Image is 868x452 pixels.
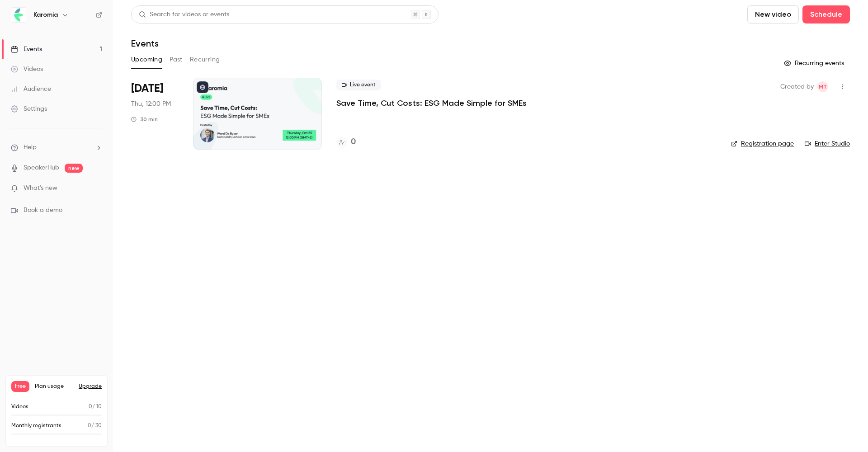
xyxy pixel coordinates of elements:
[131,99,171,108] span: Thu, 12:00 PM
[336,136,356,148] a: 0
[170,52,183,67] button: Past
[35,383,73,390] span: Plan usage
[89,404,92,410] span: 0
[336,98,527,108] a: Save Time, Cut Costs: ESG Made Simple for SMEs
[351,136,356,148] h4: 0
[24,184,57,193] span: What's new
[11,85,51,94] div: Audience
[24,143,37,152] span: Help
[780,56,850,71] button: Recurring events
[139,10,229,19] div: Search for videos or events
[11,422,61,430] p: Monthly registrants
[802,5,850,24] button: Schedule
[91,184,102,193] iframe: Noticeable Trigger
[11,381,29,392] span: Free
[131,81,163,96] span: [DATE]
[817,81,828,92] span: Mai Tran Vu Ngoc
[131,38,159,49] h1: Events
[11,143,102,152] li: help-dropdown-opener
[24,206,62,215] span: Book a demo
[190,52,220,67] button: Recurring
[11,45,42,54] div: Events
[131,116,158,123] div: 30 min
[11,104,47,113] div: Settings
[731,139,794,148] a: Registration page
[88,422,102,430] p: / 30
[747,5,799,24] button: New video
[819,81,827,92] span: MT
[131,52,162,67] button: Upcoming
[11,403,28,411] p: Videos
[780,81,814,92] span: Created by
[805,139,850,148] a: Enter Studio
[131,78,179,150] div: Oct 23 Thu, 12:00 PM (Europe/Brussels)
[11,65,43,74] div: Videos
[336,80,381,90] span: Live event
[24,163,59,173] a: SpeakerHub
[79,383,102,390] button: Upgrade
[88,423,91,428] span: 0
[65,164,83,173] span: new
[33,10,58,19] h6: Karomia
[89,403,102,411] p: / 10
[11,8,26,22] img: Karomia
